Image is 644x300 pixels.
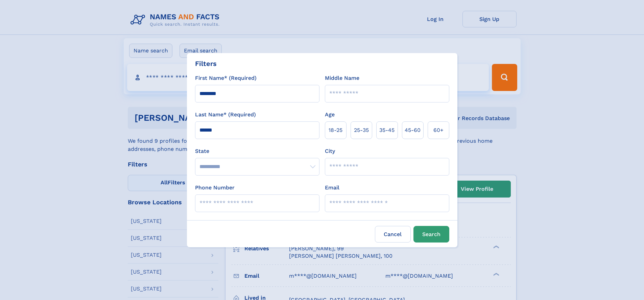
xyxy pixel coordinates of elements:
[329,126,342,134] span: 18‑25
[405,126,421,134] span: 45‑60
[325,147,335,155] label: City
[379,126,395,134] span: 35‑45
[375,226,411,243] label: Cancel
[325,111,335,119] label: Age
[195,111,256,119] label: Last Name* (Required)
[354,126,369,134] span: 25‑35
[413,226,449,243] button: Search
[195,74,257,82] label: First Name* (Required)
[325,184,339,192] label: Email
[195,184,235,192] label: Phone Number
[325,74,359,82] label: Middle Name
[433,126,444,134] span: 60+
[195,59,217,69] div: Filters
[195,147,319,155] label: State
